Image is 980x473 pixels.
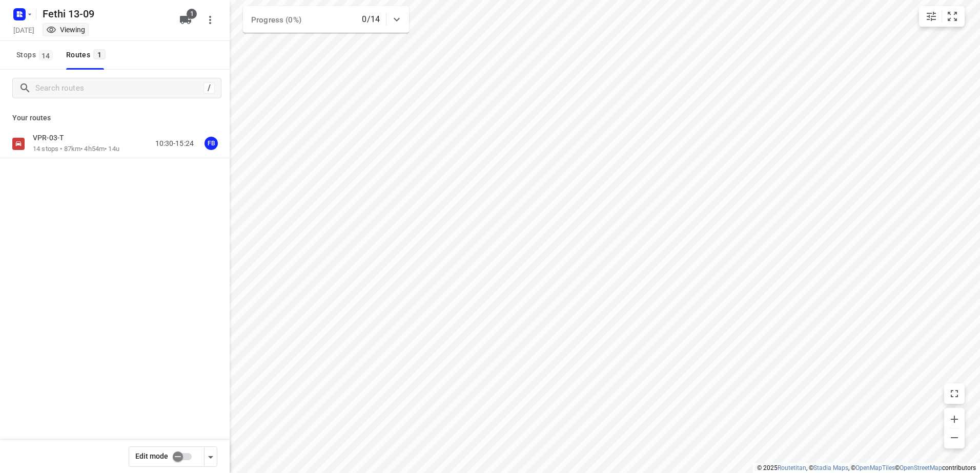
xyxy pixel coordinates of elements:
a: Stadia Maps [813,464,848,471]
p: 0/14 [362,13,380,26]
p: VPR-03-T [33,133,70,142]
input: Search routes [35,80,203,96]
p: 14 stops • 87km • 4h54m • 14u [33,144,119,154]
div: small contained button group [919,6,965,27]
span: Stops [16,49,56,61]
a: Routetitan [778,464,806,471]
span: Progress (0%) [251,15,301,25]
button: Fit zoom [942,6,963,27]
div: You are currently in view mode. To make any changes, go to edit project. [46,25,85,35]
div: Progress (0%)0/14 [243,6,409,33]
span: Edit mode [135,452,168,460]
p: 10:30-15:24 [155,138,194,149]
span: 14 [39,50,53,60]
span: 1 [187,9,197,19]
a: OpenStreetMap [900,464,942,471]
p: Your routes [12,113,217,123]
button: Map settings [921,6,942,27]
div: / [203,82,215,94]
div: Routes [66,49,109,61]
span: 1 [93,49,106,59]
li: © 2025 , © , © © contributors [757,464,976,471]
a: OpenMapTiles [855,464,895,471]
div: Driver app settings [205,450,217,463]
button: 1 [175,10,196,30]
